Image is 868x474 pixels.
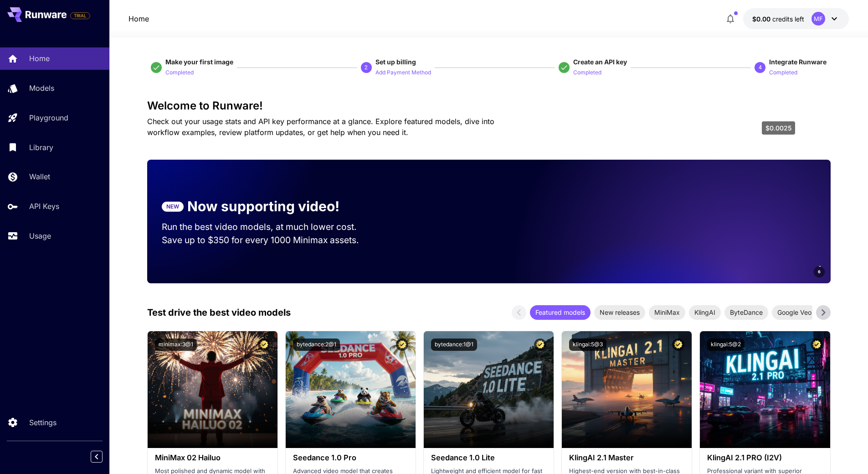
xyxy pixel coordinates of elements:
[375,68,431,77] p: Add Payment Method
[155,453,270,462] h3: MiniMax 02 Hailuo
[569,339,606,351] button: klingai:5@3
[147,306,291,319] p: Test drive the best video models
[424,331,554,448] img: alt
[573,68,601,77] p: Completed
[128,13,149,24] a: Home
[286,331,416,448] img: alt
[147,99,831,112] h3: Welcome to Runware!
[375,67,431,78] button: Add Payment Method
[594,305,645,320] div: New releases
[769,58,827,66] span: Integrate Runware
[29,417,56,428] p: Settings
[293,339,340,351] button: bytedance:2@1
[752,15,772,23] span: $0.00
[689,305,721,320] div: KlingAI
[752,14,804,24] div: $0.0025
[707,339,745,351] button: klingai:5@2
[724,305,768,320] div: ByteDance
[29,171,50,182] p: Wallet
[375,58,416,66] span: Set up billing
[147,117,494,137] span: Check out your usage stats and API key performance at a glance. Explore featured models, dive int...
[128,13,149,24] nav: breadcrumb
[166,203,179,211] p: NEW
[431,453,546,462] h3: Seedance 1.0 Lite
[724,307,768,317] span: ByteDance
[155,339,197,351] button: minimax:3@1
[759,63,762,72] p: 4
[700,331,830,448] img: alt
[689,307,721,317] span: KlingAI
[365,63,368,72] p: 2
[818,268,821,275] span: 6
[29,112,68,123] p: Playground
[165,58,233,66] span: Make your first image
[772,305,817,320] div: Google Veo
[672,339,684,351] button: Certified Model – Vetted for best performance and includes a commercial license.
[148,331,277,448] img: alt
[165,68,194,77] p: Completed
[29,201,59,212] p: API Keys
[594,307,645,317] span: New releases
[811,339,823,351] button: Certified Model – Vetted for best performance and includes a commercial license.
[743,8,849,29] button: $0.0025MF
[29,142,53,153] p: Library
[573,58,627,66] span: Create an API key
[70,10,90,21] span: Add your payment card to enable full platform functionality.
[29,230,51,241] p: Usage
[772,307,817,317] span: Google Veo
[762,121,795,135] div: $0.0025
[562,331,692,448] img: alt
[187,196,339,217] p: Now supporting video!
[812,12,825,26] div: MF
[530,307,591,317] span: Featured models
[649,307,685,317] span: MiniMax
[162,220,374,234] p: Run the best video models, at much lower cost.
[396,339,408,351] button: Certified Model – Vetted for best performance and includes a commercial license.
[707,453,822,462] h3: KlingAI 2.1 PRO (I2V)
[258,339,270,351] button: Certified Model – Vetted for best performance and includes a commercial license.
[530,305,591,320] div: Featured models
[165,67,194,78] button: Completed
[573,67,601,78] button: Completed
[293,453,408,462] h3: Seedance 1.0 Pro
[29,53,50,64] p: Home
[162,234,374,247] p: Save up to $350 for every 1000 Minimax assets.
[772,15,804,23] span: credits left
[649,305,685,320] div: MiniMax
[98,448,109,465] div: Collapse sidebar
[769,68,797,77] p: Completed
[569,453,684,462] h3: KlingAI 2.1 Master
[769,67,797,78] button: Completed
[534,339,546,351] button: Certified Model – Vetted for best performance and includes a commercial license.
[431,339,477,351] button: bytedance:1@1
[91,451,103,463] button: Collapse sidebar
[71,12,90,19] span: TRIAL
[29,83,54,94] p: Models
